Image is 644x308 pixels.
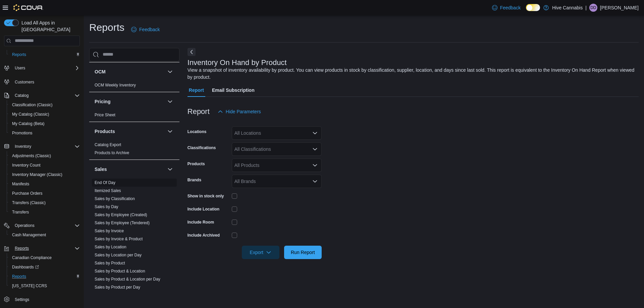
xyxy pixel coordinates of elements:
span: Products to Archive [95,150,129,156]
a: Inventory Count [9,161,43,169]
a: Itemized Sales [95,188,121,193]
h1: Reports [89,21,124,34]
button: Reports [7,272,83,281]
button: Customers [1,77,83,86]
span: Settings [15,297,29,302]
span: Inventory Count [12,163,41,168]
span: Inventory [15,144,31,149]
button: Sales [166,165,174,173]
a: Sales by Invoice [95,229,124,233]
span: Sales by Employee (Tendered) [95,220,150,226]
a: My Catalog (Beta) [9,120,47,128]
span: Adjustments (Classic) [12,153,51,159]
span: Inventory Count [9,161,80,169]
span: Dashboards [9,263,80,271]
span: Sales by Invoice [95,228,124,234]
button: Export [242,246,279,259]
label: Brands [187,177,201,183]
a: Sales by Day [95,204,118,209]
button: Pricing [166,98,174,106]
h3: OCM [95,68,106,75]
button: Classification (Classic) [7,100,83,110]
h3: Report [187,108,210,116]
label: Locations [187,129,207,134]
button: Transfers [7,207,83,217]
div: Sales [89,179,179,294]
span: Transfers (Classic) [9,199,80,207]
div: Products [89,141,179,160]
button: Cash Management [7,230,83,240]
button: Open list of options [312,146,318,152]
span: Load All Apps in [GEOGRAPHIC_DATA] [19,19,80,33]
span: Sales by Product [95,260,125,266]
span: Reports [15,246,29,251]
span: Transfers (Classic) [12,200,46,205]
span: Purchase Orders [9,189,80,197]
h3: Inventory On Hand by Product [187,59,287,67]
a: Settings [12,296,32,304]
a: Catalog Export [95,142,121,147]
a: Sales by Employee (Created) [95,212,147,217]
span: Manifests [12,181,29,187]
a: Sales by Classification [95,196,135,201]
span: Inventory [12,142,80,150]
button: Inventory Manager (Classic) [7,170,83,179]
span: Promotions [12,130,33,136]
a: Promotions [9,129,35,137]
span: Sales by Day [95,204,118,209]
span: DD [590,4,596,12]
button: Hide Parameters [215,105,264,118]
span: Washington CCRS [9,282,80,290]
p: [PERSON_NAME] [600,4,639,12]
button: Pricing [95,98,165,105]
span: Hide Parameters [226,108,261,115]
label: Products [187,161,205,167]
div: Damian DeBaie [589,4,597,12]
a: End Of Day [95,180,115,185]
span: Promotions [9,129,80,137]
span: My Catalog (Beta) [12,121,45,126]
button: Products [166,127,174,135]
span: Price Sheet [95,112,115,118]
a: Feedback [489,1,523,14]
span: Catalog [15,93,29,98]
button: My Catalog (Beta) [7,119,83,128]
span: My Catalog (Classic) [12,112,49,117]
a: Sales by Invoice & Product [95,237,143,241]
span: Export [246,246,275,259]
div: Pricing [89,111,179,122]
button: OCM [166,68,174,76]
span: Email Subscription [212,83,255,97]
button: OCM [95,68,165,75]
a: Reports [9,51,29,59]
h3: Sales [95,166,107,173]
a: Customers [12,78,37,86]
p: | [585,4,587,12]
span: Sales by Classification [95,196,135,201]
label: Include Location [187,206,219,212]
button: Settings [1,295,83,304]
span: Sales by Product & Location [95,268,145,274]
a: Classification (Classic) [9,101,55,109]
button: Catalog [12,91,31,100]
div: OCM [89,81,179,92]
button: Inventory Count [7,161,83,170]
a: Transfers [9,208,32,216]
span: Classification (Classic) [12,102,53,108]
a: Products to Archive [95,150,129,155]
span: Users [12,64,80,72]
a: Price Sheet [95,113,115,117]
span: Sales by Employee (Created) [95,212,147,218]
input: Dark Mode [526,4,540,11]
a: Feedback [128,23,162,36]
span: Dashboards [12,264,39,270]
span: Sales by Product & Location per Day [95,276,160,282]
button: Users [12,64,28,72]
a: Dashboards [9,263,42,271]
button: Run Report [284,246,322,259]
button: Next [187,48,196,56]
span: Reports [12,52,26,57]
h3: Products [95,128,115,135]
a: OCM Weekly Inventory [95,83,136,87]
